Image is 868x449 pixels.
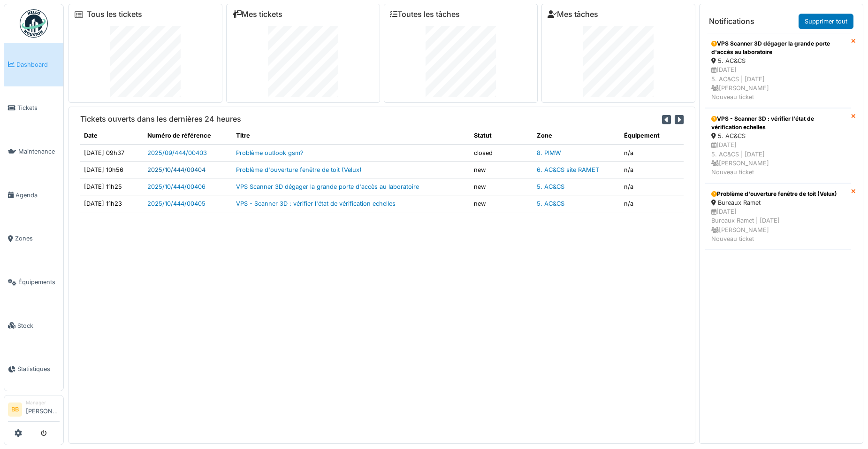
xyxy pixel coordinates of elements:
a: VPS Scanner 3D dégager la grande porte d'accès au laboratoire 5. AC&CS [DATE]5. AC&CS | [DATE] [P... [705,33,851,108]
li: [PERSON_NAME] [26,399,60,419]
h6: Notifications [709,17,754,26]
a: Problème d'ouverture fenêtre de toit (Velux) [236,166,362,173]
a: Supprimer tout [799,14,853,29]
span: Maintenance [18,147,60,156]
div: 5. AC&CS [711,132,845,140]
a: VPS - Scanner 3D : vérifier l'état de vérification echelles 5. AC&CS [DATE]5. AC&CS | [DATE] [PER... [705,108,851,183]
a: Problème d'ouverture fenêtre de toit (Velux) Bureaux Ramet [DATE]Bureaux Ramet | [DATE] [PERSON_N... [705,183,851,250]
td: n/a [620,161,684,178]
div: VPS Scanner 3D dégager la grande porte d'accès au laboratoire [711,39,845,56]
h6: Tickets ouverts dans les dernières 24 heures [80,115,241,124]
td: [DATE] 11h23 [80,195,144,212]
a: Équipements [4,260,63,304]
td: new [470,161,533,178]
div: Manager [26,399,60,406]
img: Badge_color-CXgf-gQk.svg [20,9,48,38]
a: Mes tickets [232,10,282,19]
td: new [470,195,533,212]
th: Date [80,127,144,144]
td: closed [470,144,533,161]
th: Titre [232,127,470,144]
td: n/a [620,144,684,161]
span: Zones [15,234,60,243]
a: Agenda [4,173,63,217]
span: Agenda [15,191,60,200]
a: Problème outlook gsm? [236,149,304,156]
a: Zones [4,217,63,261]
th: Statut [470,127,533,144]
th: Numéro de référence [144,127,233,144]
span: Tickets [17,103,60,112]
div: Problème d'ouverture fenêtre de toit (Velux) [711,190,845,198]
a: Maintenance [4,130,63,173]
td: n/a [620,195,684,212]
th: Zone [533,127,620,144]
span: Stock [17,321,60,330]
td: n/a [620,178,684,195]
a: VPS - Scanner 3D : vérifier l'état de vérification echelles [236,200,396,207]
a: Statistiques [4,348,63,391]
div: [DATE] Bureaux Ramet | [DATE] [PERSON_NAME] Nouveau ticket [711,207,845,243]
div: [DATE] 5. AC&CS | [DATE] [PERSON_NAME] Nouveau ticket [711,140,845,177]
div: Bureaux Ramet [711,198,845,207]
a: Stock [4,304,63,348]
a: Toutes les tâches [390,10,460,19]
td: [DATE] 11h25 [80,178,144,195]
a: VPS Scanner 3D dégager la grande porte d'accès au laboratoire [236,183,419,190]
td: new [470,178,533,195]
a: BB Manager[PERSON_NAME] [8,399,60,422]
a: 5. AC&CS [537,183,564,190]
td: [DATE] 09h37 [80,144,144,161]
th: Équipement [620,127,684,144]
a: Tickets [4,86,63,130]
div: VPS - Scanner 3D : vérifier l'état de vérification echelles [711,115,845,132]
a: 2025/10/444/00404 [147,166,206,173]
span: Dashboard [16,60,60,69]
div: 5. AC&CS [711,56,845,65]
a: 6. AC&CS site RAMET [537,166,599,173]
div: [DATE] 5. AC&CS | [DATE] [PERSON_NAME] Nouveau ticket [711,65,845,101]
a: 2025/09/444/00403 [147,149,207,156]
span: Équipements [18,278,60,286]
a: 5. AC&CS [537,200,564,207]
a: Mes tâches [548,10,598,19]
a: Tous les tickets [87,10,142,19]
li: BB [8,403,22,417]
a: 2025/10/444/00406 [147,183,206,190]
a: Dashboard [4,43,63,86]
span: Statistiques [17,364,60,373]
td: [DATE] 10h56 [80,161,144,178]
a: 2025/10/444/00405 [147,200,206,207]
a: 8. PIMW [537,149,561,156]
